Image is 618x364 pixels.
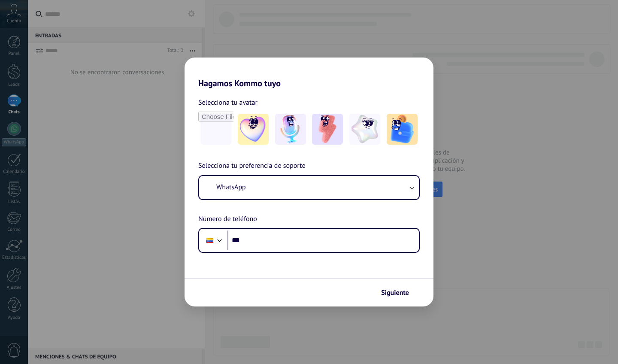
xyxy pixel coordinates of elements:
span: Número de teléfono [198,214,257,225]
div: Colombia: + 57 [202,231,218,249]
button: Siguiente [377,285,421,300]
span: Siguiente [381,290,409,296]
img: -3.jpeg [312,114,343,145]
img: -2.jpeg [275,114,306,145]
img: -5.jpeg [387,114,418,145]
span: Selecciona tu avatar [198,97,257,108]
h2: Hagamos Kommo tuyo [185,58,433,88]
span: WhatsApp [216,183,246,191]
span: Selecciona tu preferencia de soporte [198,161,306,172]
img: -4.jpeg [349,114,380,145]
button: WhatsApp [199,176,419,199]
img: -1.jpeg [238,114,269,145]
